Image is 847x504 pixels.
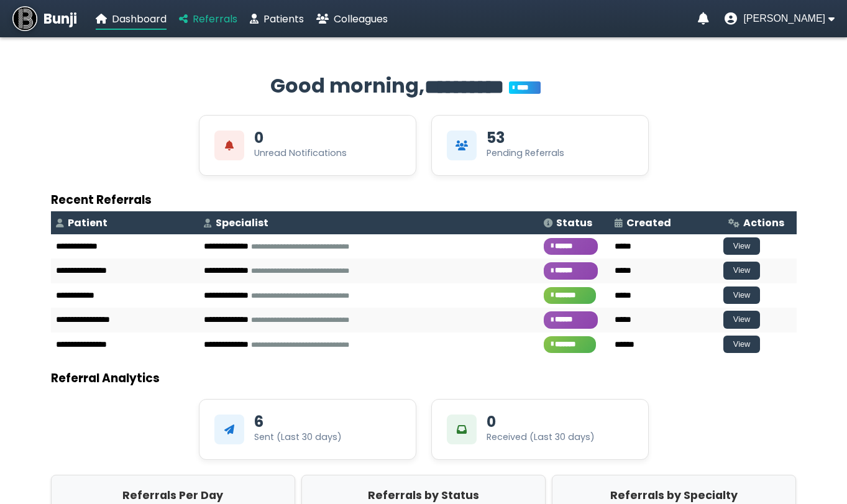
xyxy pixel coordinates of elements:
[539,211,610,234] th: Status
[55,487,291,503] h2: Referrals Per Day
[334,12,388,26] span: Colleagues
[723,211,797,234] th: Actions
[96,11,167,27] a: Dashboard
[316,11,388,27] a: Colleagues
[51,211,199,234] th: Patient
[43,9,77,29] span: Bunji
[12,6,37,31] img: Bunji Dental Referral Management
[199,399,416,460] div: 6Sent (Last 30 days)
[698,12,709,25] a: Notifications
[179,11,237,27] a: Referrals
[263,12,304,26] span: Patients
[51,191,797,209] h3: Recent Referrals
[487,131,505,145] div: 53
[723,311,761,329] button: View
[193,12,237,26] span: Referrals
[556,487,792,503] h2: Referrals by Specialty
[723,237,761,255] button: View
[254,147,347,160] div: Unread Notifications
[431,115,649,176] div: View Pending Referrals
[610,211,723,234] th: Created
[487,147,564,160] div: Pending Referrals
[305,487,542,503] h2: Referrals by Status
[723,286,761,305] button: View
[254,415,263,429] div: 6
[254,431,342,444] div: Sent (Last 30 days)
[431,399,649,460] div: 0Received (Last 30 days)
[51,369,797,387] h3: Referral Analytics
[12,6,77,31] a: Bunji
[725,12,835,25] button: User menu
[51,71,797,103] h2: Good morning,
[723,262,761,280] button: View
[250,11,304,27] a: Patients
[487,431,595,444] div: Received (Last 30 days)
[112,12,167,26] span: Dashboard
[487,415,496,429] div: 0
[254,131,263,145] div: 0
[723,336,761,354] button: View
[199,115,416,176] div: View Unread Notifications
[199,211,539,234] th: Specialist
[743,13,825,24] span: [PERSON_NAME]
[509,81,541,94] span: You’re on Plus!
